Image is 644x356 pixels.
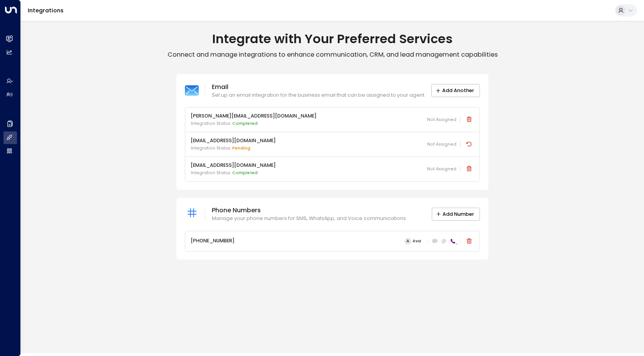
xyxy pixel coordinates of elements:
[28,7,64,14] a: Integrations
[449,237,456,245] div: VOICE (Active)
[232,121,258,126] span: Completed
[232,145,250,151] span: pending
[402,236,424,246] button: AAva
[427,166,456,172] span: Not Assigned
[212,206,406,215] p: Phone Numbers
[404,238,411,245] span: A
[21,50,644,59] p: Connect and manage integrations to enhance communication, CRM, and lead management capabilities
[191,113,317,120] p: [PERSON_NAME][EMAIL_ADDRESS][DOMAIN_NAME]
[431,237,439,245] div: SMS (Click to enable)
[427,141,456,148] span: Not Assigned
[191,137,276,144] p: [EMAIL_ADDRESS][DOMAIN_NAME]
[191,162,276,169] p: [EMAIL_ADDRESS][DOMAIN_NAME]
[427,117,456,123] span: Not Assigned
[431,84,480,97] button: Add Another
[191,170,276,176] p: Integration Status:
[191,237,235,245] p: [PHONE_NUMBER]
[432,208,480,221] button: Add Number
[212,215,406,222] p: Manage your phone numbers for SMS, WhatsApp, and Voice communications
[21,31,644,47] h1: Integrate with Your Preferred Services
[232,170,258,176] span: Completed
[191,145,276,151] p: Integration Status:
[191,121,317,127] p: Integration Status:
[413,239,421,243] span: Ava
[212,92,424,99] p: Set up an email integration for the business email that can be assigned to your agent
[464,236,474,246] button: Delete phone number
[212,82,424,92] p: Email
[440,237,448,245] div: WhatsApp (Click to enable)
